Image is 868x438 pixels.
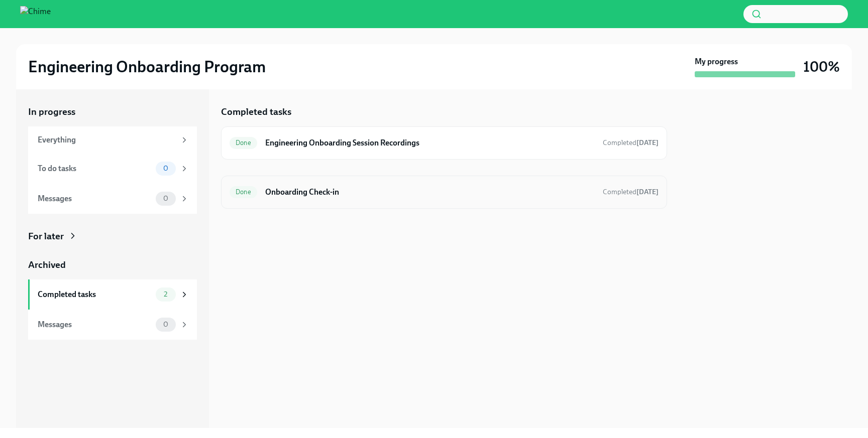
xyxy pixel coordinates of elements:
[603,187,659,197] span: September 10th, 2025 21:33
[230,135,659,151] a: DoneEngineering Onboarding Session RecordingsCompleted[DATE]
[28,279,197,310] a: Completed tasks2
[28,57,266,77] h2: Engineering Onboarding Program
[28,258,197,271] a: Archived
[695,56,738,67] strong: My progress
[38,319,152,330] div: Messages
[230,184,659,200] a: DoneOnboarding Check-inCompleted[DATE]
[157,321,174,328] span: 0
[230,188,257,196] span: Done
[28,230,197,243] a: For later
[38,134,176,145] div: Everything
[28,126,197,154] a: Everything
[221,105,291,118] h5: Completed tasks
[603,138,659,148] span: September 10th, 2025 18:52
[803,58,840,76] h3: 100%
[230,139,257,147] span: Done
[157,195,174,202] span: 0
[265,137,595,149] h6: Engineering Onboarding Session Recordings
[28,184,197,214] a: Messages0
[28,230,64,243] div: For later
[603,138,659,147] span: Completed
[38,193,152,204] div: Messages
[38,289,152,300] div: Completed tasks
[38,163,152,174] div: To do tasks
[157,165,174,172] span: 0
[28,105,197,118] a: In progress
[28,154,197,184] a: To do tasks0
[265,187,595,198] h6: Onboarding Check-in
[28,310,197,340] a: Messages0
[636,138,659,147] strong: [DATE]
[636,188,659,196] strong: [DATE]
[158,290,173,298] span: 2
[603,188,659,196] span: Completed
[20,6,51,22] img: Chime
